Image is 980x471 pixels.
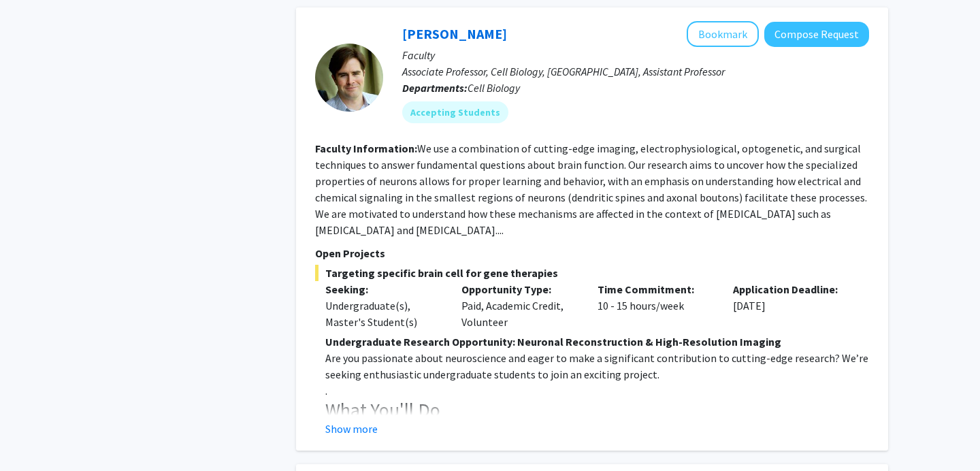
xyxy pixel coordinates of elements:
[315,245,869,261] p: Open Projects
[315,142,867,237] fg-read-more: We use a combination of cutting-edge imaging, electrophysiological, optogenetic, and surgical tec...
[315,265,869,281] span: Targeting specific brain cell for gene therapies
[325,399,869,422] h3: What You'll Do
[764,22,869,47] button: Compose Request to Matt Rowan
[315,142,417,155] b: Faculty Information:
[461,281,577,297] p: Opportunity Type:
[402,47,869,63] p: Faculty
[325,281,441,297] p: Seeking:
[402,101,508,123] mat-chip: Accepting Students
[325,297,441,330] div: Undergraduate(s), Master's Student(s)
[10,410,58,461] iframe: Chat
[402,63,869,80] p: Associate Professor, Cell Biology, [GEOGRAPHIC_DATA], Assistant Professor
[468,81,520,95] span: Cell Biology
[402,25,507,42] a: [PERSON_NAME]
[402,81,468,95] b: Departments:
[687,21,759,47] button: Add Matt Rowan to Bookmarks
[325,421,378,437] button: Show more
[325,350,869,383] p: Are you passionate about neuroscience and eager to make a significant contribution to cutting-edg...
[451,281,587,330] div: Paid, Academic Credit, Volunteer
[325,383,869,399] p: .
[587,281,723,330] div: 10 - 15 hours/week
[598,281,713,297] p: Time Commitment:
[733,281,849,297] p: Application Deadline:
[723,281,859,330] div: [DATE]
[325,335,781,348] strong: Undergraduate Research Opportunity: Neuronal Reconstruction & High-Resolution Imaging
